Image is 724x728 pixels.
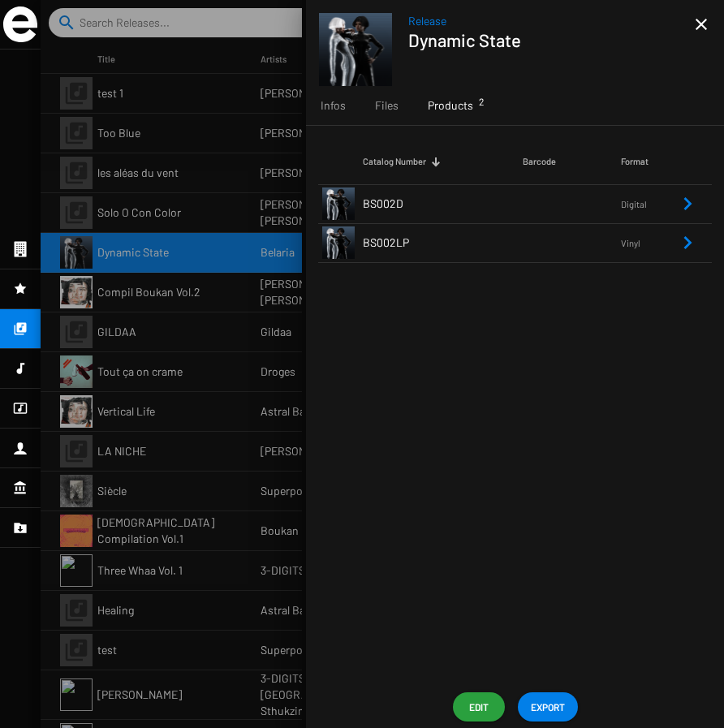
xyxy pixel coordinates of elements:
[678,233,697,252] mat-icon: Remove Reference
[322,226,355,259] img: dynamic-state_artwork.png
[363,153,523,170] div: Catalog Number
[621,153,678,170] div: Format
[375,97,399,114] span: Files
[319,13,392,86] img: dynamic-state_artwork.png
[621,153,649,170] div: Format
[518,692,578,722] button: EXPORT
[523,153,621,170] div: Barcode
[523,153,556,170] div: Barcode
[322,187,355,220] img: dynamic-state_artwork.png
[428,97,473,114] span: Products
[453,692,505,722] button: Edit
[466,692,492,722] span: Edit
[408,13,695,29] span: Release
[3,6,37,42] img: grand-sigle.svg
[678,194,697,213] mat-icon: Remove Reference
[363,196,403,210] span: BS002D
[692,15,711,34] mat-icon: close
[363,153,426,170] div: Catalog Number
[621,238,640,248] span: Vinyl
[363,235,409,249] span: BS002LP
[408,29,682,50] h1: Dynamic State
[321,97,346,114] span: Infos
[621,199,647,209] span: Digital
[531,692,565,722] span: EXPORT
